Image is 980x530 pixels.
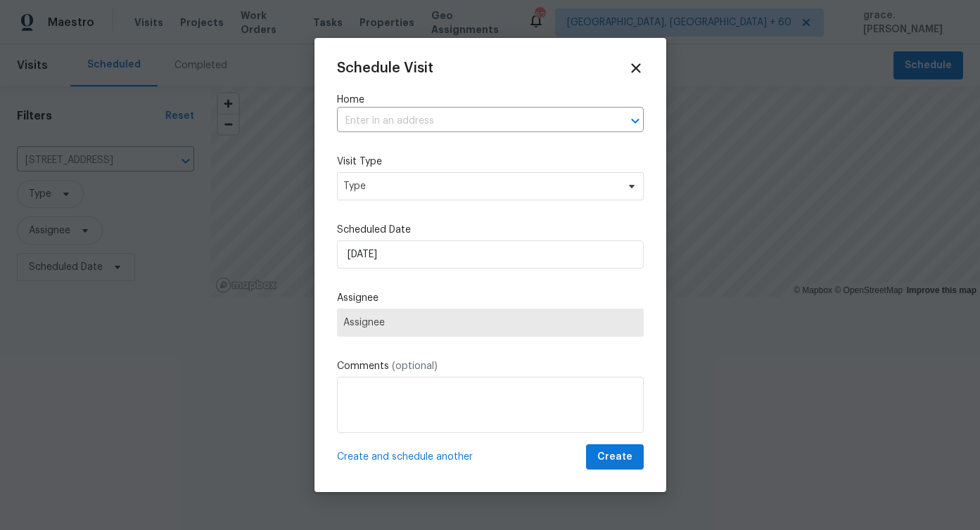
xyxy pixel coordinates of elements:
[625,111,645,131] button: Open
[337,61,433,75] span: Schedule Visit
[628,60,644,76] span: Close
[337,291,644,305] label: Assignee
[343,179,617,193] span: Type
[337,359,644,373] label: Comments
[337,110,604,132] input: Enter in an address
[597,448,632,466] span: Create
[337,93,644,107] label: Home
[586,444,644,470] button: Create
[337,240,644,269] input: M/D/YYYY
[337,223,644,237] label: Scheduled Date
[337,450,473,464] span: Create and schedule another
[392,361,438,371] span: (optional)
[337,155,644,169] label: Visit Type
[343,317,637,328] span: Assignee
